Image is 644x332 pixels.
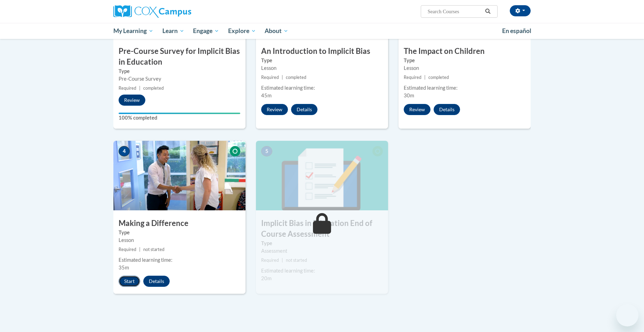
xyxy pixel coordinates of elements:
span: completed [428,75,449,80]
span: not started [143,247,164,252]
a: About [260,23,293,39]
span: En español [502,27,531,34]
img: Cox Campus [113,5,191,18]
a: Cox Campus [113,5,245,18]
span: | [282,75,283,80]
a: My Learning [109,23,158,39]
h3: Making a Difference [113,218,245,229]
div: Main menu [103,23,541,39]
button: Review [404,104,430,115]
label: Type [404,57,525,64]
span: | [424,75,426,80]
button: Account Settings [510,5,531,16]
button: Details [291,104,317,115]
span: Required [404,75,421,80]
span: Required [261,75,279,80]
div: Your progress [119,113,240,114]
span: Engage [193,27,219,35]
button: Start [119,276,140,287]
h3: An Introduction to Implicit Bias [256,46,388,57]
button: Review [119,95,145,106]
div: Lesson [119,236,240,244]
h3: The Impact on Children [399,46,531,57]
span: | [139,247,140,252]
button: Review [261,104,288,115]
span: not started [286,258,307,263]
div: Estimated learning time: [404,84,525,92]
span: My Learning [113,27,153,35]
span: 5 [261,146,272,156]
span: completed [286,75,306,80]
label: Type [119,67,240,75]
label: 100% completed [119,114,240,122]
span: 30m [404,92,414,98]
div: Estimated learning time: [261,84,383,92]
label: Type [261,57,383,64]
span: 4 [119,146,130,156]
a: Learn [158,23,189,39]
a: Explore [224,23,260,39]
img: Course Image [256,141,388,210]
label: Type [119,229,240,236]
span: completed [143,86,164,91]
span: Required [119,86,136,91]
div: Assessment [261,247,383,255]
span: 20m [261,275,272,281]
span: Explore [228,27,256,35]
div: Lesson [261,64,383,72]
span: Required [119,247,136,252]
label: Type [261,240,383,247]
input: Search Courses [427,7,483,16]
span: Learn [162,27,184,35]
iframe: Button to launch messaging window [616,304,638,326]
button: Details [434,104,460,115]
div: Estimated learning time: [261,267,383,275]
a: Engage [188,23,224,39]
span: About [265,27,288,35]
div: Lesson [404,64,525,72]
h3: Pre-Course Survey for Implicit Bias in Education [113,46,245,67]
a: En español [498,24,536,38]
img: Course Image [113,141,245,210]
span: 45m [261,92,272,98]
button: Details [143,276,170,287]
span: 35m [119,265,129,270]
div: Pre-Course Survey [119,75,240,83]
span: | [282,258,283,263]
h3: Implicit Bias in Education End of Course Assessment [256,218,388,240]
button: Search [483,7,493,16]
span: | [139,86,140,91]
span: Required [261,258,279,263]
div: Estimated learning time: [119,256,240,264]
